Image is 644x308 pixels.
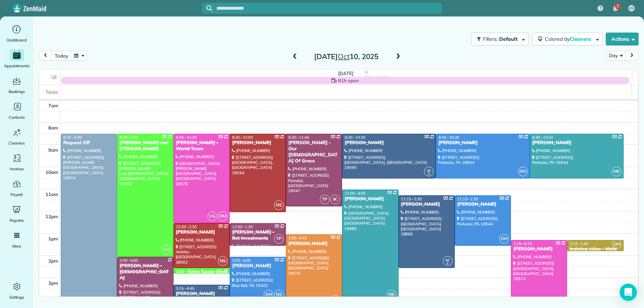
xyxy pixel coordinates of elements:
[499,36,518,42] span: Default
[3,178,30,198] a: Payroll
[232,258,251,263] span: 2:00 - 4:00
[9,294,24,301] span: Settings
[48,258,58,264] span: 2pm
[401,201,453,207] div: [PERSON_NAME]
[3,101,30,121] a: Contacts
[3,24,30,44] a: Dashboard
[424,171,433,177] small: 2
[119,258,138,263] span: 2:00 - 5:00
[513,241,532,246] span: 1:15 - 5:15
[616,4,619,9] span: 7
[3,204,30,224] a: Reports
[4,62,30,69] span: Appointments
[401,196,422,201] span: 11:15 - 2:30
[608,1,623,16] div: 7 unread notifications
[10,165,24,172] span: Invoices
[45,89,58,95] span: Tasks
[344,196,396,202] div: [PERSON_NAME]
[468,33,529,45] a: Filters: Default
[10,217,24,224] span: Reports
[302,53,391,60] h2: [DATE] 10, 2025
[288,140,340,164] div: [PERSON_NAME] - Our [DEMOGRAPHIC_DATA] Of Grace
[513,246,565,252] div: [PERSON_NAME]
[9,88,25,95] span: Bookings
[445,258,450,262] span: AC
[119,135,138,140] span: 8:30 - 2:00
[427,168,431,172] span: AC
[387,290,396,299] span: NK
[532,33,603,45] button: Colored byCleaners
[457,201,509,207] div: [PERSON_NAME]
[365,74,387,80] span: View week
[344,140,434,146] div: [PERSON_NAME]
[3,152,30,172] a: Invoices
[6,36,27,44] span: Dashboard
[176,229,228,235] div: [PERSON_NAME]
[232,224,253,229] span: 12:30 - 1:30
[119,263,171,281] div: [PERSON_NAME] - [DEMOGRAPHIC_DATA]
[338,70,353,76] span: [DATE]
[532,140,621,146] div: [PERSON_NAME]
[10,191,23,198] span: Payroll
[457,196,478,201] span: 11:15 - 1:30
[483,36,498,42] span: Filters:
[330,295,340,305] span: IK
[232,140,284,146] div: [PERSON_NAME]
[48,125,58,131] span: 8am
[45,214,58,219] span: 12pm
[63,135,82,140] span: 8:30 - 5:30
[532,135,553,140] span: 8:30 - 10:30
[12,243,21,250] span: More
[3,75,30,95] a: Bookings
[570,241,588,246] span: 1:15 - 1:45
[606,51,625,60] button: Day
[625,51,639,60] button: next
[48,280,58,286] span: 3pm
[176,135,197,140] span: 8:30 - 12:30
[176,286,195,291] span: 3:15 - 4:45
[232,229,284,241] div: [PERSON_NAME] - Bet Investments
[52,51,71,60] button: today
[187,269,234,275] div: Extra Space Storage
[63,140,115,146] div: Request Off
[176,140,228,152] div: [PERSON_NAME] - World Team
[612,239,621,249] span: OM
[3,127,30,147] a: Cleaners
[9,114,25,121] span: Contacts
[202,5,212,11] button: Focus search
[48,103,58,108] span: 7am
[208,211,217,221] span: VG
[338,77,359,84] span: 81h open
[176,291,228,297] div: [PERSON_NAME]
[499,234,509,244] span: DH
[438,135,459,140] span: 8:30 - 10:30
[45,191,58,197] span: 11am
[45,169,58,175] span: 10am
[612,167,621,176] span: NK
[443,260,452,267] small: 2
[3,49,30,69] a: Appointments
[218,256,228,266] span: NS
[232,135,253,140] span: 8:30 - 12:00
[232,263,284,269] div: [PERSON_NAME]
[119,140,171,152] div: [PERSON_NAME] and [PERSON_NAME]
[471,33,529,45] button: Filters: Default
[330,195,340,204] span: IK
[438,140,527,146] div: [PERSON_NAME]
[206,5,212,11] svg: Focus search
[274,234,284,244] span: TP
[176,224,197,229] span: 12:30 - 2:30
[218,211,228,221] span: OM
[606,33,639,45] button: Actions
[48,236,58,241] span: 1pm
[288,241,340,247] div: [PERSON_NAME]
[545,36,594,42] span: Colored by
[162,245,171,255] span: VS
[629,5,634,11] span: LS
[274,200,284,210] span: NS
[320,195,330,204] span: TP
[9,140,25,147] span: Cleaners
[3,281,30,301] a: Settings
[620,284,637,301] div: Open Intercom Messenger
[345,135,365,140] span: 8:30 - 10:30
